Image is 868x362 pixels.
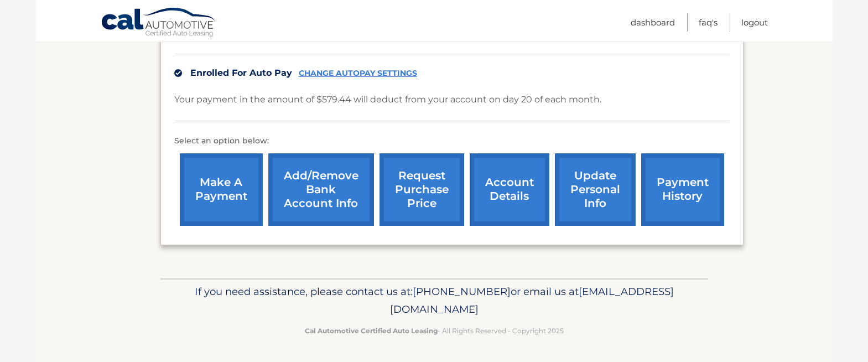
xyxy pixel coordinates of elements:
a: update personal info [555,153,636,226]
p: If you need assistance, please contact us at: or email us at [168,283,701,318]
a: Cal Automotive [101,7,217,39]
a: Add/Remove bank account info [268,153,374,226]
strong: Cal Automotive Certified Auto Leasing [305,327,438,335]
p: - All Rights Reserved - Copyright 2025 [168,325,701,337]
a: CHANGE AUTOPAY SETTINGS [299,69,417,78]
a: make a payment [180,153,263,226]
a: Dashboard [631,13,675,32]
a: request purchase price [380,153,464,226]
p: Select an option below: [174,135,730,148]
a: Logout [741,13,768,32]
span: Enrolled For Auto Pay [190,68,292,78]
span: [PHONE_NUMBER] [413,285,511,298]
a: payment history [641,153,724,226]
p: Your payment in the amount of $579.44 will deduct from your account on day 20 of each month. [174,92,601,107]
a: account details [470,153,549,226]
img: check.svg [174,69,182,77]
a: FAQ's [699,13,718,32]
